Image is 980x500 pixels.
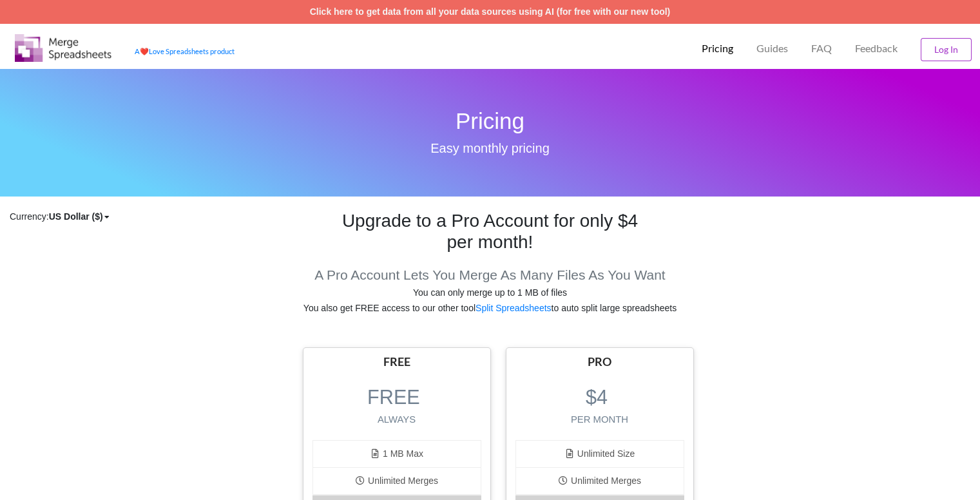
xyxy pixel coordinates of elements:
span: ALWAYS [312,412,481,427]
span: FREE [367,386,420,408]
span: Unlimited Merges [558,476,641,486]
p: FAQ [811,42,832,55]
span: Unlimited Size [564,448,635,459]
div: FREE [312,354,481,369]
div: PRO [515,354,684,369]
span: 1 MB Max [370,448,423,459]
h2: Upgrade to a Pro Account for only $4 per month! [327,210,653,253]
span: Feedback [855,43,898,53]
a: AheartLove Spreadsheets product [135,47,235,55]
span: PER MONTH [515,412,684,427]
span: Unlimited Merges [355,476,438,486]
p: Currency: [10,210,320,223]
button: Log In [921,38,972,61]
span: $4 [586,386,608,408]
span: heart [140,47,149,55]
a: Click here to get data from all your data sources using AI (for free with our new tool) [310,6,671,17]
a: Split Spreadsheets [476,303,552,313]
p: Pricing [702,42,733,55]
p: Guides [756,42,788,55]
div: US Dollar ($) [49,210,103,223]
img: Logo.png [15,34,111,62]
